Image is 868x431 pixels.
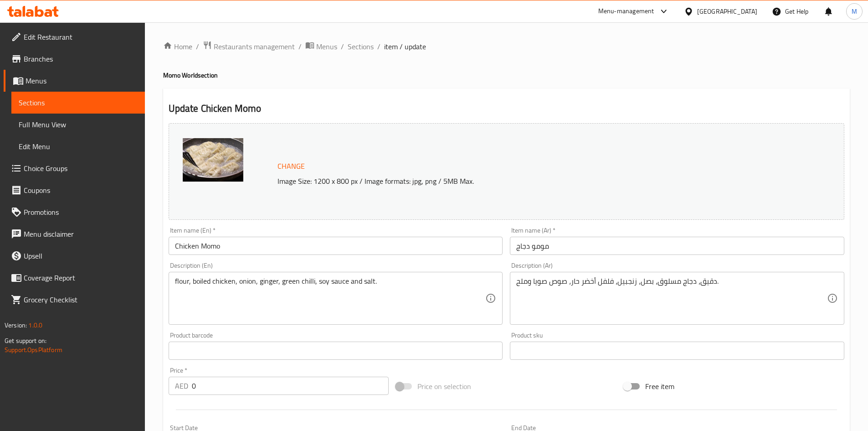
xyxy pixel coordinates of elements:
img: blob_637638466170134722 [183,137,243,183]
p: AED [175,380,188,391]
a: Sections [11,92,145,114]
a: Full Menu View [11,114,145,135]
div: Menu-management [598,6,654,17]
span: M [852,6,857,16]
span: 1.0.0 [28,319,42,331]
nav: breadcrumb [163,41,850,52]
span: Coupons [24,185,138,196]
a: Choice Groups [4,157,145,179]
a: Edit Menu [11,135,145,157]
input: Enter name Ar [510,237,844,255]
li: / [377,41,380,52]
a: Edit Restaurant [4,26,145,48]
li: / [196,41,199,52]
span: Edit Restaurant [24,31,138,42]
span: Get support on: [5,335,46,347]
a: Branches [4,48,145,70]
textarea: دقيق، دجاج مسلوق، بصل، زنجبيل، فلفل أخضر حار، صوص صويا وملح. [516,277,827,320]
a: Upsell [4,245,145,267]
li: / [341,41,344,52]
span: Menu disclaimer [24,228,138,239]
a: Menus [4,70,145,92]
a: Grocery Checklist [4,289,145,311]
div: [GEOGRAPHIC_DATA] [697,6,757,16]
a: Menu disclaimer [4,223,145,245]
span: item / update [384,41,426,52]
input: Enter name En [169,237,503,255]
span: Price on selection [417,381,471,392]
span: Restaurants management [214,41,295,52]
a: Coupons [4,179,145,201]
span: Menus [26,75,138,86]
input: Please enter product barcode [169,342,503,360]
span: Edit Menu [19,141,138,152]
span: Version: [5,319,27,331]
span: Full Menu View [19,119,138,130]
p: Image Size: 1200 x 800 px / Image formats: jpg, png / 5MB Max. [274,176,760,187]
textarea: flour, boiled chicken, onion, ginger, green chilli, soy sauce and salt. [175,277,486,320]
h2: Update Chicken Momo [169,102,844,115]
span: Upsell [24,250,138,261]
button: Change [274,157,308,176]
span: Promotions [24,207,138,218]
span: Branches [24,53,138,64]
input: Please enter price [192,377,389,395]
span: Change [277,160,305,173]
span: Coverage Report [24,272,138,283]
h4: Momo World section [163,71,850,80]
a: Home [163,41,192,52]
span: Menus [316,41,337,52]
li: / [298,41,302,52]
a: Restaurants management [203,41,295,52]
a: Support.OpsPlatform [5,344,62,356]
a: Menus [305,41,337,52]
input: Please enter product sku [510,342,844,360]
a: Promotions [4,201,145,223]
span: Sections [19,97,138,108]
a: Sections [348,41,374,52]
span: Choice Groups [24,163,138,174]
span: Free item [645,381,674,392]
span: Grocery Checklist [24,294,138,305]
a: Coverage Report [4,267,145,289]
